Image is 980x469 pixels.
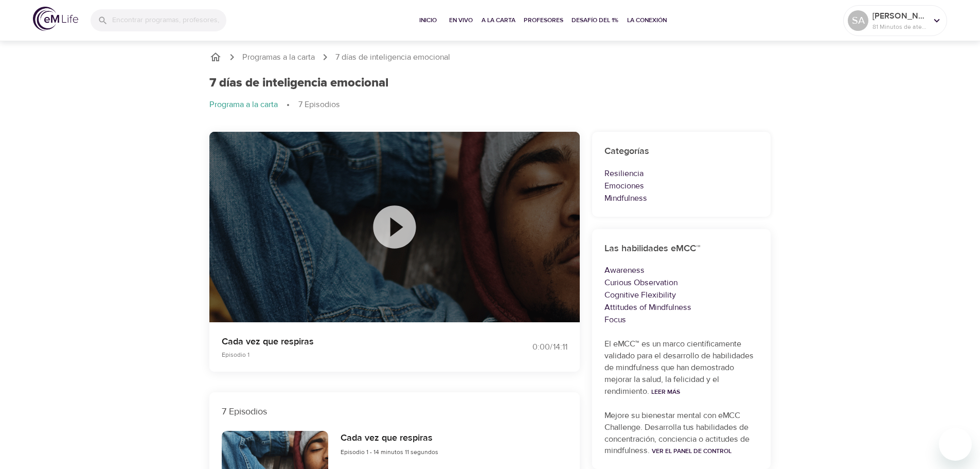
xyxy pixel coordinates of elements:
[604,180,759,192] p: Emociones
[416,15,440,26] span: Inicio
[242,51,315,63] a: Programas a la carta
[604,314,759,326] p: Focus
[112,9,226,31] input: Encontrar programas, profesores, etc...
[209,51,771,63] nav: breadcrumb
[604,167,759,180] p: Resiliencia
[209,99,771,111] nav: breadcrumb
[298,99,340,111] p: 7 Episodios
[939,428,972,461] iframe: Botón para iniciar la ventana de mensajería
[604,144,759,159] h6: Categorías
[524,15,563,26] span: Profesores
[222,335,478,349] p: Cada vez que respiras
[604,301,759,314] p: Attitudes of Mindfulness
[33,7,78,31] img: logo
[341,431,438,446] h6: Cada vez que respiras
[652,447,732,455] a: Ver el panel de control
[490,341,567,353] div: 0:00 / 14:11
[222,350,478,359] p: Episodio 1
[604,241,759,256] h6: Las habilidades eMCC™
[209,99,278,111] p: Programa a la carta
[482,15,515,26] span: A la carta
[872,22,927,31] p: 81 Minutos de atención
[604,276,759,289] p: Curious Observation
[872,10,927,22] p: [PERSON_NAME]
[209,76,388,91] h1: 7 días de inteligencia emocional
[449,15,473,26] span: En vivo
[604,264,759,276] p: Awareness
[604,338,759,397] p: El eMCC™ es un marco científicamente validado para el desarrollo de habilidades de mindfulness qu...
[341,448,438,456] span: Episodio 1 - 14 minutos 11 segundos
[572,15,619,26] span: Desafío del 1%
[651,388,680,396] a: Leer más
[604,192,759,204] p: Mindfulness
[848,10,868,31] div: SA
[222,405,567,419] p: 7 Episodios
[604,410,759,457] p: Mejore su bienestar mental con eMCC Challenge. Desarrolla tus habilidades de concentración, conci...
[604,289,759,301] p: Cognitive Flexibility
[335,51,450,63] p: 7 días de inteligencia emocional
[627,15,667,26] span: La Conexión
